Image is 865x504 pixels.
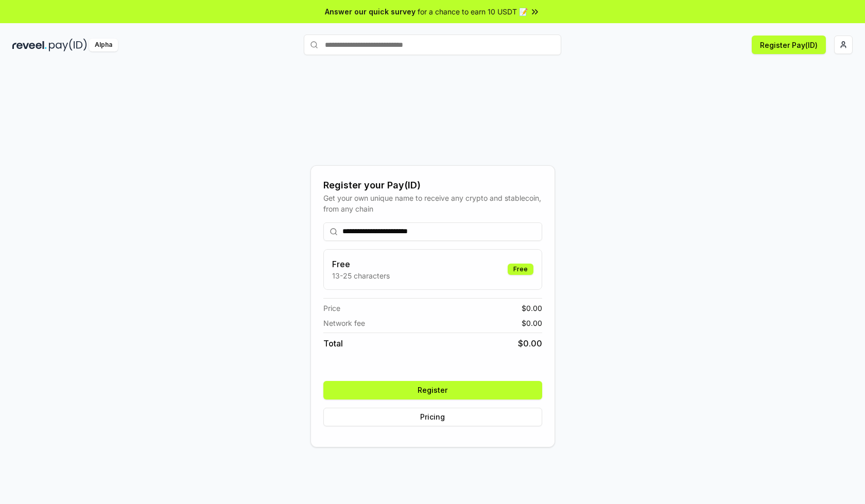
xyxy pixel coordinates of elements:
span: $ 0.00 [522,318,542,328]
span: $ 0.00 [522,303,542,314]
span: Network fee [323,318,365,328]
button: Register [323,381,542,399]
div: Free [508,264,533,275]
div: Register your Pay(ID) [323,178,542,193]
img: pay_id [49,39,87,51]
span: Price [323,303,340,314]
button: Pricing [323,408,542,426]
span: Total [323,337,343,350]
h3: Free [332,258,390,270]
span: Answer our quick survey [325,6,416,17]
div: Alpha [89,39,118,51]
span: $ 0.00 [518,337,542,350]
img: reveel_dark [12,39,47,51]
button: Register Pay(ID) [752,36,826,54]
span: for a chance to earn 10 USDT 📝 [418,6,528,17]
p: 13-25 characters [332,270,390,281]
div: Get your own unique name to receive any crypto and stablecoin, from any chain [323,193,542,214]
